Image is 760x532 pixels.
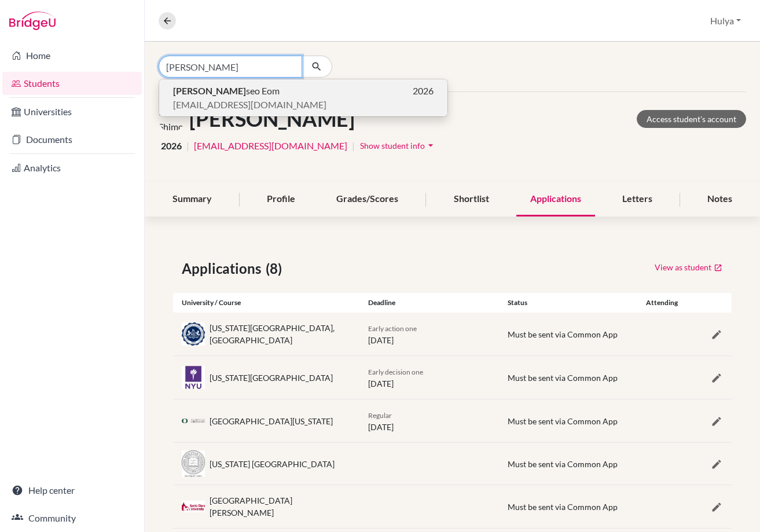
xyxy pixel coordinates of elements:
div: Applications [516,182,595,217]
div: [DATE] [359,365,499,390]
span: Must be sent via Common App [508,459,618,469]
span: | [186,139,189,153]
div: [DATE] [359,409,499,433]
a: Community [2,507,142,530]
b: [PERSON_NAME] [173,85,246,96]
h1: [PERSON_NAME] [189,107,355,131]
div: Grades/Scores [322,182,412,217]
div: [GEOGRAPHIC_DATA][US_STATE] [210,415,333,427]
span: 2026 [413,84,434,98]
img: Bridge-U [9,12,56,30]
img: us_nyu_mu3e0q99.jpeg [182,366,205,389]
button: [PERSON_NAME]seo Eom2026[EMAIL_ADDRESS][DOMAIN_NAME] [159,79,447,116]
div: [US_STATE] [GEOGRAPHIC_DATA] [210,458,335,470]
span: Must be sent via Common App [508,373,618,383]
img: Rui Shimono's avatar [159,106,185,132]
span: Must be sent via Common App [508,416,618,426]
div: Shortlist [440,182,503,217]
span: 2026 [161,139,182,153]
span: [EMAIL_ADDRESS][DOMAIN_NAME] [173,98,326,112]
div: [DATE] [359,322,499,346]
a: View as student [654,258,723,276]
a: Analytics [2,156,142,179]
div: [US_STATE][GEOGRAPHIC_DATA] [210,372,333,384]
div: Deadline [359,298,499,308]
span: Regular [368,411,392,420]
a: Help center [2,479,142,502]
a: Home [2,44,142,67]
div: University / Course [173,298,359,308]
a: Universities [2,100,142,123]
div: Profile [253,182,309,217]
a: Students [2,72,142,95]
a: Documents [2,128,142,151]
button: Hulya [705,10,746,32]
div: Notes [693,182,746,217]
span: seo Eom [173,84,280,98]
div: [US_STATE][GEOGRAPHIC_DATA], [GEOGRAPHIC_DATA] [210,322,351,346]
div: Attending [638,298,685,308]
span: Must be sent via Common App [508,329,618,339]
input: Find student by name... [159,56,302,78]
div: Status [499,298,638,308]
span: Show student info [360,141,425,151]
span: Applications [182,258,266,279]
i: arrow_drop_down [425,140,436,151]
div: [GEOGRAPHIC_DATA][PERSON_NAME] [210,494,351,519]
img: us_scu_wc9dh1bt.png [182,501,205,512]
img: us_iwu_v70r3i_c.jpeg [182,450,205,476]
div: Summary [159,182,226,217]
span: | [352,139,355,153]
button: Show student infoarrow_drop_down [359,137,437,155]
span: Must be sent via Common App [508,502,618,512]
span: (8) [266,258,287,279]
div: Letters [608,182,666,217]
a: [EMAIL_ADDRESS][DOMAIN_NAME] [194,139,347,153]
img: us_psu_5q2awepp.jpeg [182,322,205,345]
a: Access student's account [637,110,746,128]
span: Early action one [368,324,417,333]
span: Early decision one [368,368,423,376]
img: us_uoo_rox0_2hw.png [182,419,205,424]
